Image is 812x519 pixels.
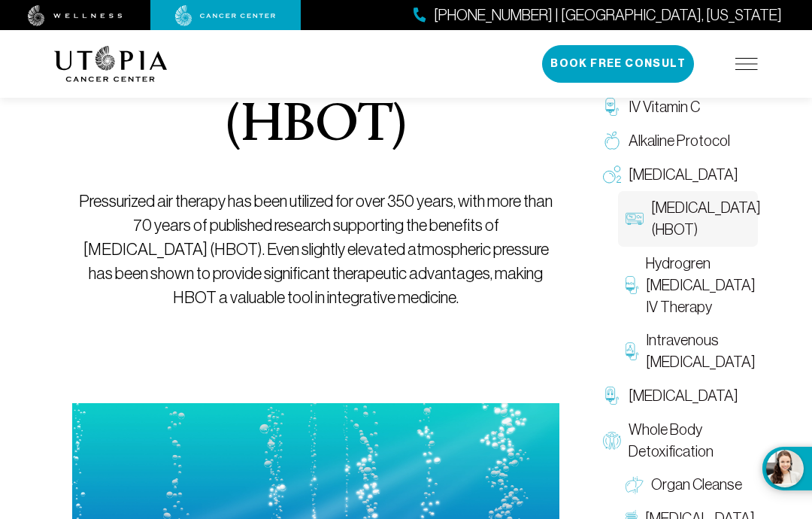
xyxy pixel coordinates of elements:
[28,5,123,26] img: wellness
[626,342,638,360] img: Intravenous Ozone Therapy
[629,164,738,186] span: [MEDICAL_DATA]
[72,190,559,309] p: Pressurized air therapy has been utilized for over 350 years, with more than 70 years of publishe...
[603,98,621,116] img: IV Vitamin C
[629,130,730,152] span: Alkaline Protocol
[175,5,276,26] img: cancer center
[603,387,621,405] img: Chelation Therapy
[595,90,758,124] a: IV Vitamin C
[626,276,638,294] img: Hydrogren Peroxide IV Therapy
[618,247,758,323] a: Hydrogren [MEDICAL_DATA] IV Therapy
[626,210,644,228] img: Hyperbaric Oxygen Therapy (HBOT)
[595,379,758,413] a: [MEDICAL_DATA]
[629,419,750,463] span: Whole Body Detoxification
[595,413,758,469] a: Whole Body Detoxification
[542,45,694,83] button: Book Free Consult
[595,158,758,192] a: [MEDICAL_DATA]
[651,197,761,241] span: [MEDICAL_DATA] (HBOT)
[735,58,758,70] img: icon-hamburger
[72,45,559,153] h1: [MEDICAL_DATA] (HBOT)
[626,476,644,494] img: Organ Cleanse
[595,124,758,158] a: Alkaline Protocol
[618,468,758,502] a: Organ Cleanse
[434,5,782,26] span: [PHONE_NUMBER] | [GEOGRAPHIC_DATA], [US_STATE]
[651,474,742,496] span: Organ Cleanse
[414,5,782,26] a: [PHONE_NUMBER] | [GEOGRAPHIC_DATA], [US_STATE]
[603,165,621,184] img: Oxygen Therapy
[629,385,738,407] span: [MEDICAL_DATA]
[603,132,621,150] img: Alkaline Protocol
[646,253,756,317] span: Hydrogren [MEDICAL_DATA] IV Therapy
[54,46,168,82] img: logo
[618,323,758,379] a: Intravenous [MEDICAL_DATA]
[603,432,621,450] img: Whole Body Detoxification
[646,329,756,373] span: Intravenous [MEDICAL_DATA]
[618,191,758,247] a: [MEDICAL_DATA] (HBOT)
[629,96,700,118] span: IV Vitamin C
